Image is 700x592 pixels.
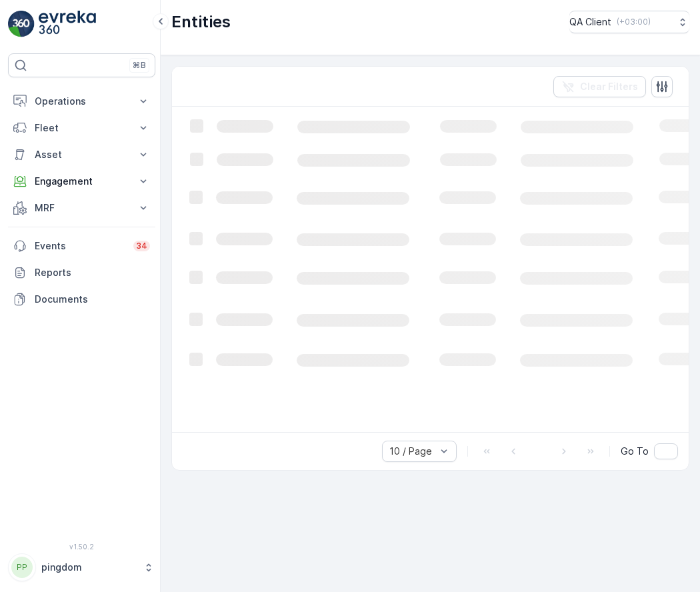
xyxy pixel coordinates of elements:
[35,148,129,161] p: Asset
[8,233,155,259] a: Events34
[8,11,35,37] img: logo
[8,88,155,115] button: Operations
[35,201,129,215] p: MRF
[133,60,146,71] p: ⌘B
[569,11,689,33] button: QA Client(+03:00)
[35,293,150,306] p: Documents
[8,195,155,221] button: MRF
[8,543,155,551] span: v 1.50.2
[8,286,155,313] a: Documents
[11,557,33,578] div: PP
[8,553,155,581] button: PPpingdom
[171,11,231,33] p: Entities
[136,241,147,251] p: 34
[41,561,137,574] p: pingdom
[8,141,155,168] button: Asset
[8,259,155,286] a: Reports
[569,15,611,29] p: QA Client
[617,17,651,27] p: ( +03:00 )
[621,445,649,458] span: Go To
[35,239,125,253] p: Events
[553,76,646,97] button: Clear Filters
[39,11,96,37] img: logo_light-DOdMpM7g.png
[35,95,129,108] p: Operations
[580,80,638,93] p: Clear Filters
[35,121,129,135] p: Fleet
[35,175,129,188] p: Engagement
[8,115,155,141] button: Fleet
[8,168,155,195] button: Engagement
[35,266,150,279] p: Reports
